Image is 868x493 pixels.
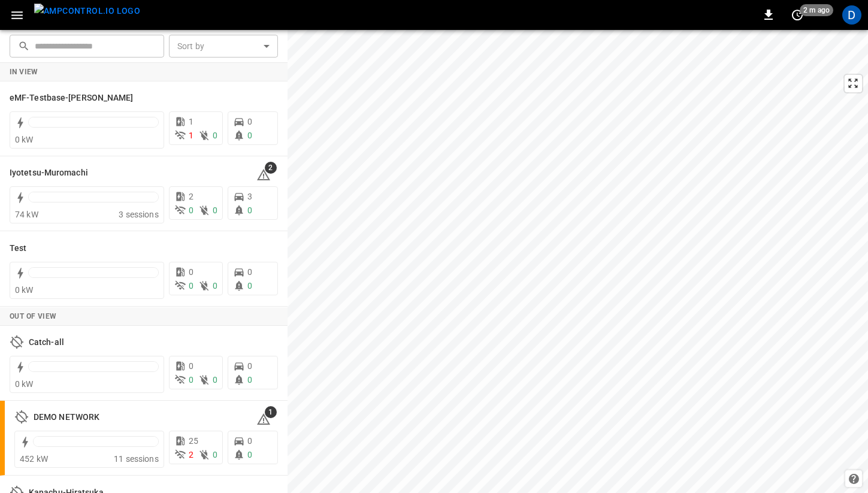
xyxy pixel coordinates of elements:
[189,436,198,446] span: 25
[189,192,193,201] span: 2
[247,267,252,277] span: 0
[119,210,159,219] span: 3 sessions
[34,411,99,424] h6: DEMO NETWORK
[189,117,193,126] span: 1
[247,192,252,201] span: 3
[247,205,252,215] span: 0
[15,379,34,389] span: 0 kW
[213,450,217,459] span: 0
[247,281,252,291] span: 0
[29,336,64,349] h6: Catch-all
[247,361,252,371] span: 0
[288,30,868,493] canvas: Map
[189,281,193,291] span: 0
[189,205,193,215] span: 0
[213,281,217,291] span: 0
[15,135,34,144] span: 0 kW
[10,167,88,180] h6: Iyotetsu-Muromachi
[15,285,34,295] span: 0 kW
[265,162,277,174] span: 2
[34,4,140,19] img: ampcontrol.io logo
[247,131,252,140] span: 0
[10,242,26,255] h6: Test
[213,131,217,140] span: 0
[213,205,217,215] span: 0
[189,131,193,140] span: 1
[189,450,193,459] span: 2
[247,117,252,126] span: 0
[800,4,833,16] span: 2 m ago
[247,436,252,446] span: 0
[189,361,193,371] span: 0
[247,375,252,385] span: 0
[15,210,38,219] span: 74 kW
[10,92,134,105] h6: eMF-Testbase-Musashimurayama
[189,375,193,385] span: 0
[189,267,193,277] span: 0
[10,312,56,320] strong: Out of View
[247,450,252,459] span: 0
[213,375,217,385] span: 0
[10,68,38,76] strong: In View
[788,5,807,25] button: set refresh interval
[842,5,861,25] div: profile-icon
[114,454,159,464] span: 11 sessions
[20,454,48,464] span: 452 kW
[265,406,277,418] span: 1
